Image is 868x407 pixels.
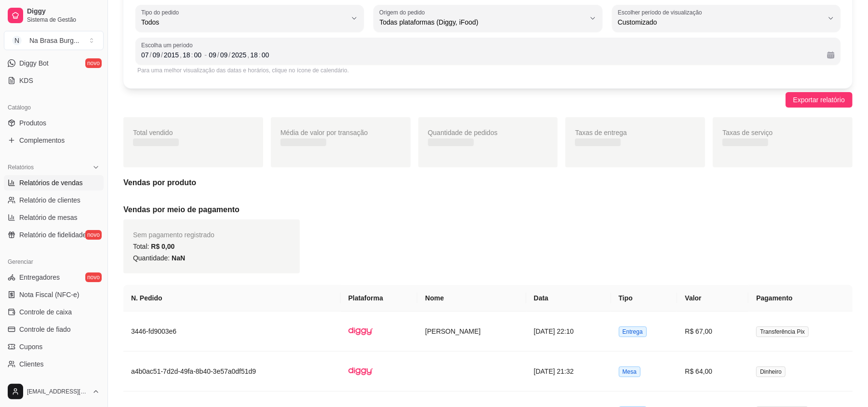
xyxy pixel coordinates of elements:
[4,339,104,354] a: Cupons
[4,100,104,115] div: Catálogo
[619,326,647,337] span: Entrega
[19,195,80,205] span: Relatório de clientes
[677,352,748,392] td: R$ 64,00
[230,50,247,60] div: ano, Data final,
[123,204,853,216] h5: Vendas por meio de pagamento
[348,319,373,343] img: diggy
[526,352,611,392] td: [DATE] 21:32
[4,73,104,88] a: KDS
[19,136,65,145] span: Complementos
[4,380,104,403] button: [EMAIL_ADDRESS][DOMAIN_NAME]
[19,290,79,299] span: Nota Fiscal (NFC-e)
[261,50,270,60] div: minuto, Data final,
[141,17,347,27] span: Todos
[141,49,202,61] div: Data inicial
[133,129,173,136] span: Total vendido
[417,285,526,312] th: Nome
[204,49,207,61] span: -
[123,352,341,392] td: a4b0ac51-7d2d-49fa-8b40-3e57a0df51d9
[182,50,191,60] div: hora, Data inicial,
[756,366,786,377] span: Dinheiro
[722,129,773,136] span: Taxas de serviço
[123,285,341,312] th: N. Pedido
[379,8,428,16] label: Origem do pedido
[193,50,202,60] div: minuto, Data inicial,
[417,312,526,352] td: [PERSON_NAME]
[141,41,835,49] span: Escolha um período
[4,287,104,302] a: Nota Fiscal (NFC-e)
[19,178,83,188] span: Relatórios de vendas
[4,254,104,270] div: Gerenciar
[29,36,80,45] div: Na Brasa Burg ...
[149,50,153,60] div: /
[163,50,180,60] div: ano, Data inicial,
[4,4,104,27] a: DiggySistema de Gestão
[4,304,104,320] a: Controle de caixa
[677,285,748,312] th: Valor
[141,8,182,16] label: Tipo do pedido
[19,230,86,240] span: Relatório de fidelidade
[374,5,602,32] button: Origem do pedidoTodas plataformas (Diggy, iFood)
[160,50,164,60] div: /
[619,366,641,377] span: Mesa
[27,388,88,395] span: [EMAIL_ADDRESS][DOMAIN_NAME]
[4,175,104,190] a: Relatórios de vendas
[123,312,341,352] td: 3446-fd9003e6
[258,50,262,60] div: :
[618,17,823,27] span: Customizado
[677,312,748,352] td: R$ 67,00
[280,129,368,136] span: Média de valor por transação
[4,115,104,131] a: Produtos
[4,227,104,243] a: Relatório de fidelidadenovo
[748,285,853,312] th: Pagamento
[227,50,231,60] div: /
[216,50,220,60] div: /
[19,307,72,317] span: Controle de caixa
[19,325,71,334] span: Controle de fiado
[4,322,104,337] a: Controle de fiado
[4,192,104,208] a: Relatório de clientes
[190,50,194,60] div: :
[575,129,627,136] span: Taxas de entrega
[793,95,845,105] span: Exportar relatório
[4,210,104,225] a: Relatório de mesas
[219,50,229,60] div: mês, Data final,
[246,50,250,60] div: ,
[19,76,33,85] span: KDS
[12,36,22,45] span: N
[4,356,104,372] a: Clientes
[19,359,44,369] span: Clientes
[611,285,678,312] th: Tipo
[19,58,49,68] span: Diggy Bot
[428,129,498,136] span: Quantidade de pedidos
[341,285,418,312] th: Plataforma
[151,50,161,60] div: mês, Data inicial,
[612,5,841,32] button: Escolher período de visualizaçãoCustomizado
[786,92,853,108] button: Exportar relatório
[133,254,185,262] span: Quantidade:
[19,342,42,352] span: Cupons
[135,5,364,32] button: Tipo do pedidoTodos
[208,50,217,60] div: dia, Data final,
[526,285,611,312] th: Data
[348,359,373,383] img: diggy
[19,272,60,282] span: Entregadores
[140,50,150,60] div: dia, Data inicial,
[133,231,214,239] span: Sem pagamento registrado
[4,55,104,71] a: Diggy Botnovo
[19,213,78,222] span: Relatório de mesas
[27,16,100,24] span: Sistema de Gestão
[19,118,46,128] span: Produtos
[151,243,174,250] span: R$ 0,00
[4,270,104,285] a: Entregadoresnovo
[618,8,705,16] label: Escolher período de visualização
[123,177,853,189] h5: Vendas por produto
[27,7,100,16] span: Diggy
[172,254,185,262] span: NaN
[8,163,34,171] span: Relatórios
[756,326,809,337] span: Transferência Pix
[209,49,819,61] div: Data final
[379,17,585,27] span: Todas plataformas (Diggy, iFood)
[137,67,839,74] div: Para uma melhor visualização das datas e horários, clique no ícone de calendário.
[823,47,839,63] button: Calendário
